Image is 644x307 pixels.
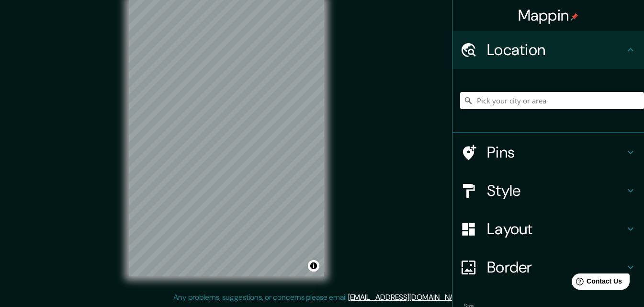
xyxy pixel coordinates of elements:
h4: Mappin [518,6,579,25]
h4: Border [487,258,625,277]
a: [EMAIL_ADDRESS][DOMAIN_NAME] [348,292,466,302]
input: Pick your city or area [460,92,644,109]
h4: Pins [487,143,625,162]
h4: Layout [487,219,625,239]
div: Layout [452,210,644,248]
iframe: Help widget launcher [559,270,633,296]
div: Location [452,31,644,69]
div: Pins [452,133,644,171]
button: Toggle attribution [308,260,319,272]
h4: Location [487,40,625,59]
img: pin-icon.png [571,13,578,21]
h4: Style [487,181,625,200]
div: Border [452,248,644,286]
p: Any problems, suggestions, or concerns please email . [173,292,468,303]
div: Style [452,171,644,210]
